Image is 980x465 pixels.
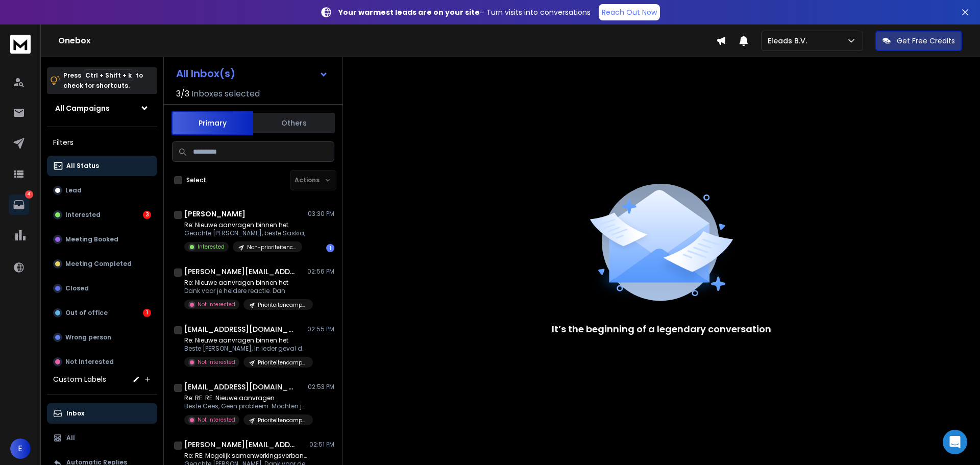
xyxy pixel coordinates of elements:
[184,345,307,353] p: Beste [PERSON_NAME], In ieder geval dank
[47,98,157,118] button: All Campaigns
[184,382,297,392] h1: [EMAIL_ADDRESS][DOMAIN_NAME]
[65,260,132,268] p: Meeting Completed
[65,309,108,317] p: Out of office
[602,7,657,17] p: Reach Out Now
[66,162,99,170] p: All Status
[258,301,307,309] p: Prioriteitencampagne Middag | Eleads
[338,7,480,17] strong: Your warmest leads are on your site
[176,68,235,79] h1: All Inbox(s)
[198,301,235,308] p: Not Interested
[247,243,296,251] p: Non-prioriteitencampagne Hele Dag | Eleads
[47,303,157,323] button: Out of office1
[875,31,962,51] button: Get Free Credits
[184,266,297,277] h1: [PERSON_NAME][EMAIL_ADDRESS][DOMAIN_NAME]
[253,112,335,134] button: Others
[63,70,143,91] p: Press to check for shortcuts.
[184,452,307,460] p: Re: RE: Mogelijk samenwerkingsverband voor
[47,180,157,201] button: Lead
[184,336,307,345] p: Re: Nieuwe aanvragen binnen het
[198,416,235,424] p: Not Interested
[47,205,157,225] button: Interested3
[53,374,106,384] h3: Custom Labels
[184,279,307,287] p: Re: Nieuwe aanvragen binnen het
[10,438,31,459] button: E
[65,284,89,292] p: Closed
[943,430,967,454] div: Open Intercom Messenger
[47,403,157,424] button: Inbox
[171,111,253,135] button: Primary
[326,244,334,252] div: 1
[55,103,110,113] h1: All Campaigns
[184,287,307,295] p: Dank voor je heldere reactie. Dan
[47,229,157,250] button: Meeting Booked
[65,358,114,366] p: Not Interested
[168,63,336,84] button: All Inbox(s)
[65,211,101,219] p: Interested
[176,88,189,100] span: 3 / 3
[65,186,82,194] p: Lead
[186,176,206,184] label: Select
[552,322,771,336] p: It’s the beginning of a legendary conversation
[65,235,118,243] p: Meeting Booked
[308,210,334,218] p: 03:30 PM
[143,211,151,219] div: 3
[308,383,334,391] p: 02:53 PM
[599,4,660,20] a: Reach Out Now
[307,267,334,276] p: 02:56 PM
[65,333,111,341] p: Wrong person
[768,36,811,46] p: Eleads B.V.
[84,69,133,81] span: Ctrl + Shift + k
[58,35,716,47] h1: Onebox
[184,394,307,402] p: Re: RE: RE: Nieuwe aanvragen
[9,194,29,215] a: 4
[184,439,297,450] h1: [PERSON_NAME][EMAIL_ADDRESS][DOMAIN_NAME]
[47,352,157,372] button: Not Interested
[307,325,334,333] p: 02:55 PM
[47,278,157,299] button: Closed
[47,254,157,274] button: Meeting Completed
[258,359,307,366] p: Prioriteitencampagne Middag | Eleads
[309,440,334,449] p: 02:51 PM
[184,221,305,229] p: Re: Nieuwe aanvragen binnen het
[47,156,157,176] button: All Status
[258,417,307,424] p: Prioriteitencampagne Ochtend | Eleads
[66,409,84,418] p: Inbox
[47,428,157,448] button: All
[184,229,305,237] p: Geachte [PERSON_NAME], beste Saskia,
[25,190,33,199] p: 4
[66,434,75,442] p: All
[184,324,297,334] h1: [EMAIL_ADDRESS][DOMAIN_NAME]
[338,7,591,17] p: – Turn visits into conversations
[47,135,157,150] h3: Filters
[198,358,235,366] p: Not Interested
[184,402,307,410] p: Beste Cees, Geen probleem. Mochten jullie in
[47,327,157,348] button: Wrong person
[897,36,955,46] p: Get Free Credits
[191,88,260,100] h3: Inboxes selected
[10,35,31,54] img: logo
[184,209,246,219] h1: [PERSON_NAME]
[198,243,225,251] p: Interested
[143,309,151,317] div: 1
